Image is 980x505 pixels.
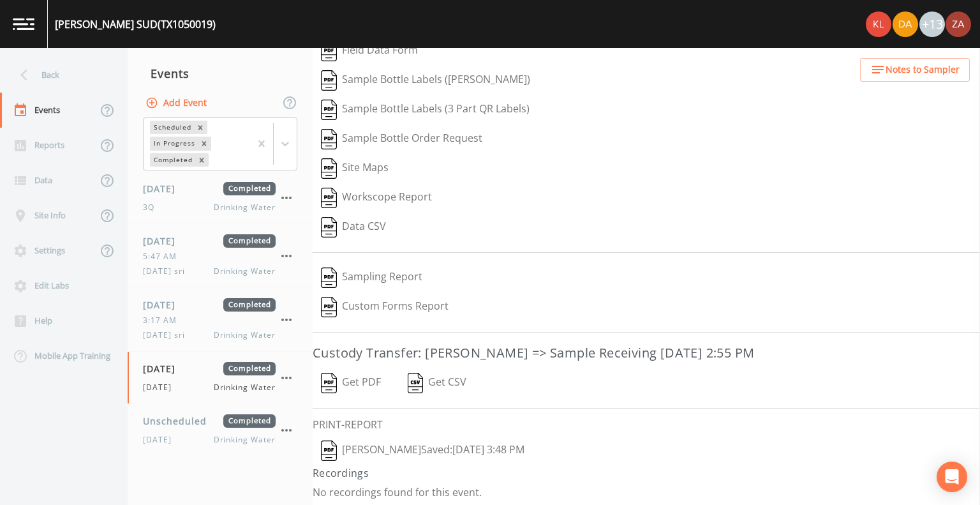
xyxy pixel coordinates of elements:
[214,266,276,277] span: Drinking Water
[919,11,945,37] div: +13
[892,11,919,37] div: David Weber
[143,414,216,428] span: Unscheduled
[865,11,892,37] div: Kler Teran
[313,213,394,242] button: Data CSV
[223,182,276,195] span: Completed
[195,153,209,167] div: Remove Completed
[313,486,980,499] p: No recordings found for this event.
[321,373,337,393] img: svg%3e
[408,373,424,393] img: svg%3e
[223,414,276,428] span: Completed
[313,66,538,95] button: Sample Bottle Labels ([PERSON_NAME])
[197,137,211,150] div: Remove In Progress
[321,441,337,461] img: svg%3e
[893,11,918,37] img: a84961a0472e9debc750dd08a004988d
[143,266,193,277] span: [DATE] sri
[321,217,337,237] img: svg%3e
[223,362,276,375] span: Completed
[321,297,337,317] img: svg%3e
[143,91,212,115] button: Add Event
[143,202,162,213] span: 3Q
[150,153,195,167] div: Completed
[143,329,193,341] span: [DATE] sri
[128,224,313,288] a: [DATE]Completed5:47 AM[DATE] sriDrinking Water
[321,158,337,179] img: svg%3e
[321,268,337,288] img: svg%3e
[143,434,179,446] span: [DATE]
[313,368,389,398] button: Get PDF
[143,382,179,393] span: [DATE]
[886,62,960,78] span: Notes to Sampler
[313,465,980,481] h4: Recordings
[313,36,426,66] button: Field Data Form
[860,58,970,82] button: Notes to Sampler
[143,362,184,375] span: [DATE]
[128,172,313,224] a: [DATE]Completed3QDrinking Water
[313,419,980,431] h6: PRINT-REPORT
[321,100,337,120] img: svg%3e
[313,95,538,124] button: Sample Bottle Labels (3 Part QR Labels)
[321,70,337,91] img: svg%3e
[223,298,276,312] span: Completed
[937,462,967,492] div: Open Intercom Messenger
[223,234,276,248] span: Completed
[13,18,34,30] img: logo
[143,298,184,312] span: [DATE]
[214,329,276,341] span: Drinking Water
[143,182,184,195] span: [DATE]
[313,124,491,154] button: Sample Bottle Order Request
[313,343,980,363] h3: Custody Transfer: [PERSON_NAME] => Sample Receiving [DATE] 2:55 PM
[399,368,475,398] button: Get CSV
[321,188,337,208] img: svg%3e
[313,183,440,213] button: Workscope Report
[143,251,184,262] span: 5:47 AM
[128,288,313,352] a: [DATE]Completed3:17 AM[DATE] sriDrinking Water
[128,404,313,456] a: UnscheduledCompleted[DATE]Drinking Water
[214,434,276,446] span: Drinking Water
[214,202,276,213] span: Drinking Water
[143,234,184,248] span: [DATE]
[143,315,184,326] span: 3:17 AM
[193,121,207,134] div: Remove Scheduled
[150,137,197,150] div: In Progress
[321,41,337,61] img: svg%3e
[946,11,971,37] img: ce2de1a43693809d2723ae48c4cbbdb0
[55,17,216,32] div: [PERSON_NAME] SUD (TX1050019)
[313,154,397,183] button: Site Maps
[128,57,313,89] div: Events
[866,11,891,37] img: 9c4450d90d3b8045b2e5fa62e4f92659
[313,292,457,322] button: Custom Forms Report
[128,352,313,404] a: [DATE]Completed[DATE]Drinking Water
[313,263,431,292] button: Sampling Report
[150,121,193,134] div: Scheduled
[214,382,276,393] span: Drinking Water
[313,436,533,465] button: [PERSON_NAME]Saved:[DATE] 3:48 PM
[321,129,337,149] img: svg%3e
